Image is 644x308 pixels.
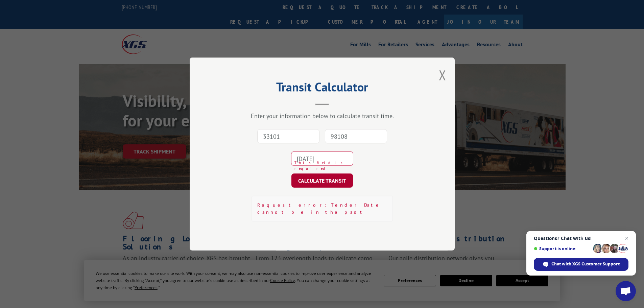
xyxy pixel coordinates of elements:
[223,112,421,120] div: Enter your information below to calculate transit time.
[623,234,631,242] span: Close chat
[534,258,628,271] div: Chat with XGS Customer Support
[325,129,387,143] input: Dest. Zip
[223,82,421,95] h2: Transit Calculator
[257,129,319,143] input: Origin Zip
[252,196,393,221] div: Request error: Tender Date cannot be in the past
[534,236,628,241] span: Questions? Chat with us!
[294,160,353,171] span: This field is required
[616,281,636,301] div: Open chat
[439,66,446,84] button: Close modal
[551,261,620,267] span: Chat with XGS Customer Support
[291,151,353,166] input: Tender Date
[534,246,591,251] span: Support is online
[291,173,353,188] button: CALCULATE TRANSIT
